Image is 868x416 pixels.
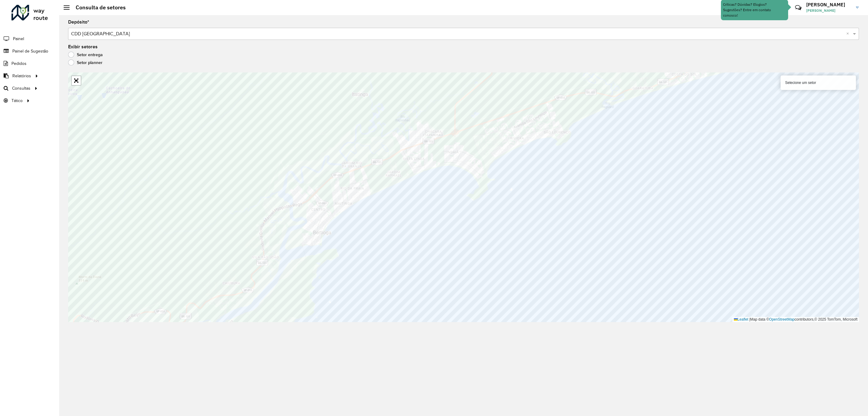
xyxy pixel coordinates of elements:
[781,75,856,90] div: Selecione um setor
[734,317,748,322] a: Leaflet
[769,317,795,322] a: OpenStreetMap
[68,52,103,58] label: Setor entrega
[70,4,126,11] h2: Consulta de setores
[12,48,48,54] span: Painel de Sugestão
[11,98,23,104] span: Tático
[749,317,750,322] span: |
[11,60,27,67] span: Pedidos
[806,8,851,13] span: [PERSON_NAME]
[806,2,851,8] h3: [PERSON_NAME]
[732,317,859,322] div: Map data © contributors,© 2025 TomTom, Microsoft
[68,18,89,26] label: Depósito
[846,30,851,37] span: Clear all
[12,73,31,79] span: Relatórios
[792,1,805,14] a: Contato Rápido
[12,85,30,91] span: Consultas
[68,59,102,66] label: Setor planner
[13,36,24,42] span: Painel
[68,43,98,50] label: Exibir setores
[72,76,81,85] a: Abrir mapa em tela cheia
